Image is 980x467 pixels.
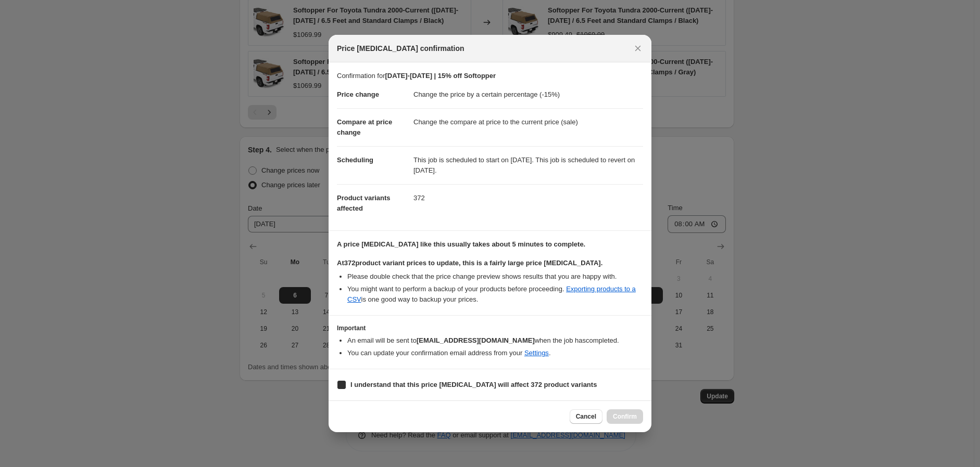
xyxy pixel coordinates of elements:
[337,71,643,81] p: Confirmation for
[337,156,373,164] span: Scheduling
[576,412,596,421] span: Cancel
[337,240,585,248] b: A price [MEDICAL_DATA] like this usually takes about 5 minutes to complete.
[337,43,464,54] span: Price [MEDICAL_DATA] confirmation
[413,184,643,212] dd: 372
[385,72,496,80] b: [DATE]-[DATE] | 15% off Softopper
[337,259,602,267] b: At 372 product variant prices to update, this is a fairly large price [MEDICAL_DATA].
[524,349,549,357] a: Settings
[347,271,643,282] li: Please double check that the price change preview shows results that you are happy with.
[413,108,643,136] dd: Change the compare at price to the current price (sale)
[631,41,645,56] button: Close
[413,81,643,108] dd: Change the price by a certain percentage (-15%)
[347,335,643,346] li: An email will be sent to when the job has completed .
[570,409,602,424] button: Cancel
[347,284,643,305] li: You might want to perform a backup of your products before proceeding. is one good way to backup ...
[337,324,643,332] h3: Important
[417,336,535,344] b: [EMAIL_ADDRESS][DOMAIN_NAME]
[337,194,391,212] span: Product variants affected
[347,285,636,303] a: Exporting products to a CSV
[347,348,643,358] li: You can update your confirmation email address from your .
[350,381,597,388] b: I understand that this price [MEDICAL_DATA] will affect 372 product variants
[337,118,392,136] span: Compare at price change
[413,146,643,184] dd: This job is scheduled to start on [DATE]. This job is scheduled to revert on [DATE].
[337,90,379,98] span: Price change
